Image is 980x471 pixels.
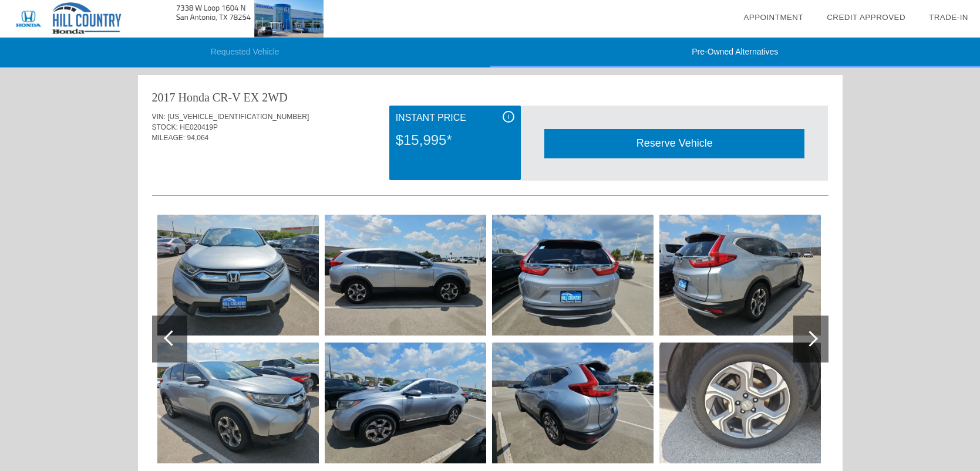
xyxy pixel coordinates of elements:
img: 25a01c79bae27595ee133f5f80541d32x.jpg [659,343,821,463]
div: Instant Price [396,111,514,125]
img: 86701431e1f73bc039d5aa47a571e59cx.jpg [157,215,319,336]
span: VIN: [152,113,166,121]
div: Reserve Vehicle [544,129,804,158]
span: STOCK: [152,123,178,131]
a: Trade-In [929,13,968,22]
img: 933e85473e4a6936f4d1c73aba537862x.jpg [325,343,486,463]
div: Quoted on [DATE] 4:41:25 PM [152,161,829,179]
img: 6a6901475818a29c4bff11bfcc7ee25ex.jpg [157,343,319,463]
span: 94,064 [187,134,209,142]
div: EX 2WD [244,89,288,106]
img: 2304556539463b5370d816890836a320x.jpg [325,215,486,336]
span: [US_VEHICLE_IDENTIFICATION_NUMBER] [167,113,309,121]
div: $15,995* [396,125,514,155]
div: 2017 Honda CR-V [152,89,241,106]
a: Credit Approved [827,13,905,22]
img: b0492cfbf13f9998eb9f0a4dec27bb8ax.jpg [492,343,654,463]
span: HE020419P [180,123,218,131]
div: i [503,111,514,123]
img: d25c3c9b339c2770d9875ddbf3ee7035x.jpg [659,215,821,336]
span: MILEAGE: [152,134,186,142]
img: fa0a91093c46ff7abc2aae26f008fd9ex.jpg [492,215,654,336]
a: Appointment [743,13,803,22]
